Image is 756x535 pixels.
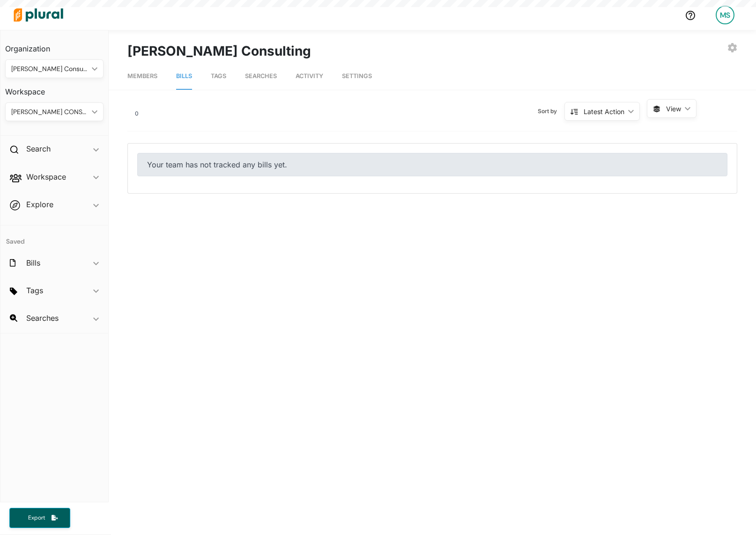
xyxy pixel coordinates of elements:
[26,172,66,182] h2: Workspace
[127,41,311,61] h1: [PERSON_NAME] Consulting
[5,35,104,56] h3: Organization
[137,153,727,176] div: Your team has not tracked any bills yet.
[0,225,108,248] h4: Saved
[342,72,372,80] span: Settings
[176,63,192,90] a: Bills
[5,78,104,99] h3: Workspace
[176,72,192,80] span: Bills
[9,508,70,528] button: Export
[716,6,734,24] div: MS
[26,258,40,268] h2: Bills
[211,72,226,80] span: Tags
[26,199,53,210] h2: Explore
[342,63,372,90] a: Settings
[26,285,43,296] h2: Tags
[245,63,277,90] a: Searches
[127,99,139,123] div: 0
[22,514,52,522] span: Export
[11,107,88,117] div: [PERSON_NAME] CONSULTING
[584,107,624,116] div: Latest Action
[127,72,157,80] span: Members
[127,63,157,90] a: Members
[245,72,277,80] span: Searches
[296,72,323,80] span: Activity
[26,144,51,154] h2: Search
[708,2,742,28] a: MS
[296,63,323,90] a: Activity
[666,104,681,114] span: View
[211,63,226,90] a: Tags
[11,64,88,74] div: [PERSON_NAME] Consulting
[538,107,564,116] span: Sort by
[26,313,59,323] h2: Searches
